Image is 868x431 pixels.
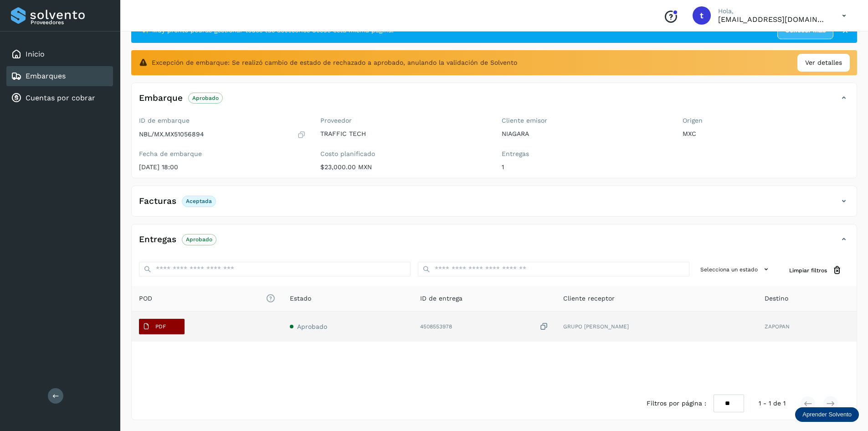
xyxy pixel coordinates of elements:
h4: Embarque [139,93,183,104]
div: FacturasAceptada [132,193,857,216]
span: Filtros por página : [647,399,706,408]
span: 1 - 1 de 1 [759,399,786,408]
td: GRUPO [PERSON_NAME] [556,312,757,342]
div: Embarques [6,66,113,86]
span: Estado [290,294,311,303]
div: Aprender Solvento [795,407,859,422]
div: EntregasAprobado [132,232,857,254]
span: Limpiar filtros [789,266,827,275]
p: Aprobado [186,236,212,243]
p: 1 [502,163,668,171]
span: Aprobado [297,323,327,330]
p: Aprender Solvento [802,411,852,418]
div: Cuentas por cobrar [6,88,113,108]
p: Aprobado [192,95,219,101]
p: Hola, [718,7,827,15]
h4: Entregas [139,234,176,245]
p: $23,000.00 MXN [320,163,487,171]
button: Selecciona un estado [697,262,775,277]
div: Inicio [6,44,113,64]
p: TRAFFIC TECH [320,130,487,138]
a: Cuentas por cobrar [26,93,95,102]
a: Inicio [26,50,45,58]
p: [DATE] 18:00 [139,163,306,171]
p: NIAGARA [502,130,668,138]
label: Proveedor [320,117,487,125]
span: POD [139,294,275,303]
p: Proveedores [31,19,109,26]
p: MXC [683,130,849,138]
label: ID de embarque [139,117,306,125]
span: Destino [765,294,788,303]
span: Excepción de embarque: Se realizó cambio de estado de rechazado a aprobado, anulando la validació... [152,58,517,68]
p: NBL/MX.MX51056894 [139,130,204,138]
div: 4508553978 [420,322,549,332]
span: Cliente receptor [563,294,615,303]
label: Origen [683,117,849,125]
button: PDF [139,319,185,334]
span: Ver detalles [805,58,842,68]
p: Aceptada [186,198,212,204]
button: Limpiar filtros [782,262,849,279]
div: EmbarqueAprobado [132,90,857,113]
p: teamgcabrera@traffictech.com [718,15,827,24]
label: Costo planificado [320,150,487,158]
label: Entregas [502,150,668,158]
label: Cliente emisor [502,117,668,125]
p: PDF [155,323,166,330]
h4: Facturas [139,196,176,207]
td: ZAPOPAN [757,312,857,342]
span: ID de entrega [420,294,462,303]
label: Fecha de embarque [139,150,306,158]
a: Embarques [26,72,66,80]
